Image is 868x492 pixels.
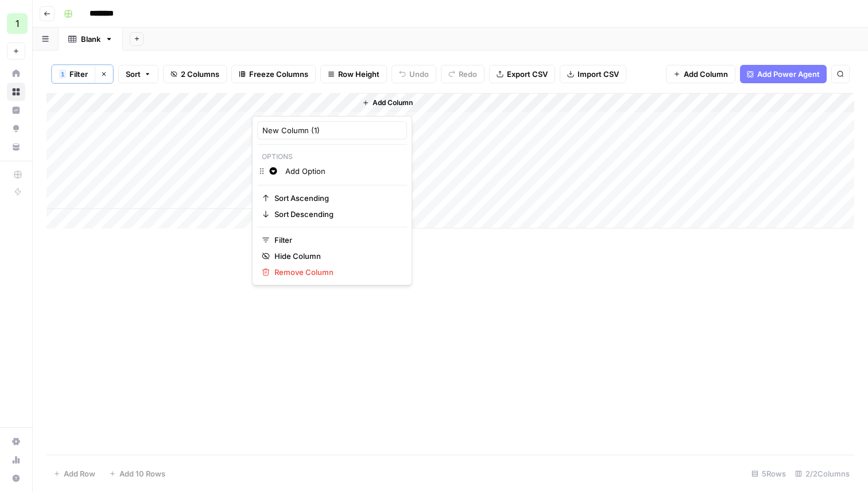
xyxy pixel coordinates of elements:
[181,68,219,80] span: 2 Columns
[119,468,165,479] span: Add 10 Rows
[59,69,66,79] div: 1
[274,208,398,220] span: Sort Descending
[257,149,407,164] p: Options
[578,68,619,80] span: Import CSV
[392,65,436,83] button: Undo
[409,68,429,80] span: Undo
[64,468,95,479] span: Add Row
[285,165,402,177] input: Add Option
[274,266,398,278] span: Remove Column
[7,119,25,138] a: Opportunities
[7,9,25,38] button: Workspace: 1ma
[231,65,316,83] button: Freeze Columns
[15,17,20,30] span: 1
[684,68,728,80] span: Add Column
[507,68,548,80] span: Export CSV
[59,28,123,51] a: Blank
[7,432,25,451] a: Settings
[489,65,555,83] button: Export CSV
[666,65,735,83] button: Add Column
[7,83,25,101] a: Browse
[338,68,379,80] span: Row Height
[7,64,25,83] a: Home
[7,138,25,156] a: Your Data
[163,65,227,83] button: 2 Columns
[757,68,820,80] span: Add Power Agent
[7,469,25,487] button: Help + Support
[126,68,141,80] span: Sort
[560,65,626,83] button: Import CSV
[46,464,102,483] button: Add Row
[274,192,398,204] span: Sort Ascending
[373,98,413,108] span: Add Column
[118,65,158,83] button: Sort
[7,101,25,119] a: Insights
[274,250,398,262] span: Hide Column
[358,95,417,110] button: Add Column
[790,464,854,483] div: 2/2 Columns
[740,65,827,83] button: Add Power Agent
[102,464,172,483] button: Add 10 Rows
[81,33,100,45] div: Blank
[320,65,387,83] button: Row Height
[747,464,790,483] div: 5 Rows
[61,69,64,79] span: 1
[459,68,477,80] span: Redo
[441,65,485,83] button: Redo
[249,68,308,80] span: Freeze Columns
[69,68,88,80] span: Filter
[7,451,25,469] a: Usage
[274,234,398,246] span: Filter
[52,65,95,83] button: 1Filter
